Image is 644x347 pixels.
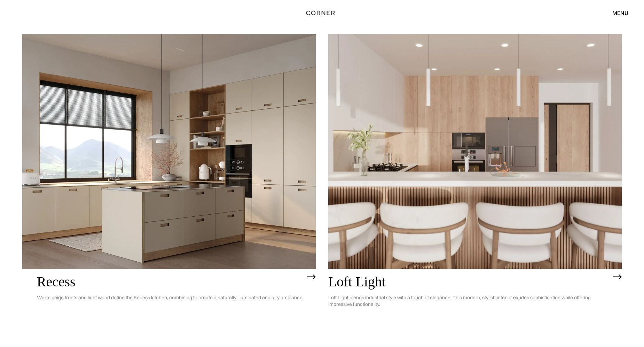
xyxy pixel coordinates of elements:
[296,8,348,17] a: home
[328,289,610,313] p: Loft Light blends industrial style with a touch of elegance. This modern, stylish interior exudes...
[328,274,610,290] h2: Loft Light
[37,274,304,290] h2: Recess
[37,289,304,306] p: Warm beige fronts and light wood define the Recess kitchen, combining to create a naturally illum...
[612,10,628,16] div: menu
[605,7,628,19] div: menu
